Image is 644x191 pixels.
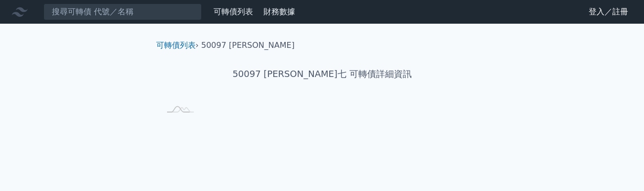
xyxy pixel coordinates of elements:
li: › [156,39,199,51]
a: 登入／註冊 [581,4,636,20]
a: 財務數據 [263,7,295,16]
input: 搜尋可轉債 代號／名稱 [43,3,202,20]
h1: 50097 [PERSON_NAME]七 可轉債詳細資訊 [148,67,496,81]
li: 50097 [PERSON_NAME] [201,39,295,51]
a: 可轉債列表 [214,7,253,16]
a: 可轉債列表 [156,40,196,50]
